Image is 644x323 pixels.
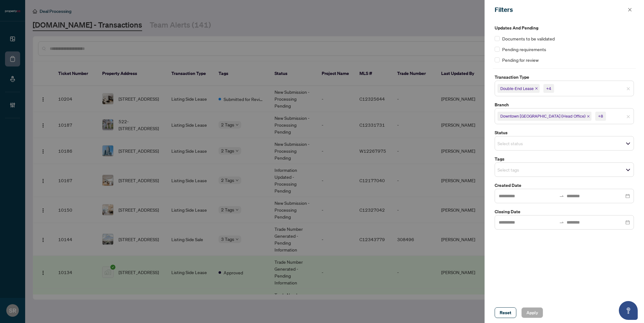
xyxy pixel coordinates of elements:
[559,193,564,199] span: swap-right
[495,101,634,108] label: Branch
[495,74,634,81] label: Transaction Type
[497,112,591,120] span: Downtown Toronto (Head Office)
[495,5,626,14] div: Filters
[495,24,634,31] label: Updates and Pending
[628,8,632,12] span: close
[502,46,546,53] span: Pending requirements
[559,193,564,199] span: to
[500,113,586,119] span: Downtown [GEOGRAPHIC_DATA] (Head Office)
[502,56,539,63] span: Pending for review
[626,87,630,91] span: close
[546,85,551,92] div: +4
[495,182,634,189] label: Created Date
[559,220,564,225] span: to
[521,307,543,318] button: Apply
[497,84,540,93] span: Double-End Lease
[502,35,555,42] span: Documents to be validated
[495,307,516,318] button: Reset
[626,115,630,119] span: close
[587,115,590,118] span: close
[500,85,534,92] span: Double-End Lease
[495,156,634,162] label: Tags
[500,308,511,318] span: Reset
[495,129,634,136] label: Status
[495,208,634,215] label: Closing Date
[535,87,538,90] span: close
[619,301,638,320] button: Open asap
[559,220,564,225] span: swap-right
[598,113,603,119] div: +8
